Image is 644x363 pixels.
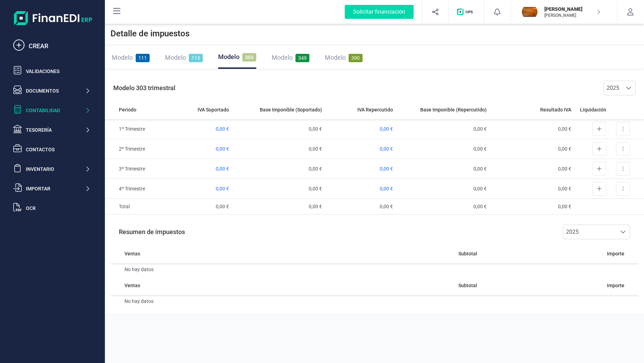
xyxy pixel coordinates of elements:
[26,87,85,94] div: Documentos
[105,179,157,199] td: 4º Trimestre
[380,126,393,132] span: 0,00 €
[396,139,489,159] td: 0,00 €
[242,53,256,61] span: 303
[489,179,574,199] td: 0,00 €
[396,119,489,139] td: 0,00 €
[26,166,85,173] div: Inventario
[136,54,150,62] span: 111
[458,250,477,257] span: Subtotal
[453,1,480,23] button: Logo de OPS
[345,5,414,19] div: Solicitar financiación
[607,250,624,257] span: Importe
[519,1,609,23] button: MA[PERSON_NAME][PERSON_NAME]
[457,8,475,15] img: Logo de OPS
[124,250,140,257] span: Ventas
[380,146,393,152] span: 0,00 €
[260,106,322,113] span: Base Imponible (Soportado)
[380,166,393,172] span: 0,00 €
[26,146,90,153] div: Contactos
[105,22,644,45] div: Detalle de impuestos
[232,119,325,139] td: 0,00 €
[119,106,136,113] span: Periodo
[396,159,489,179] td: 0,00 €
[232,199,325,215] td: 0,00 €
[489,119,574,139] td: 0,00 €
[380,204,393,209] span: 0,00 €
[105,119,157,139] td: 1º Trimestre
[563,225,616,239] span: 2025
[522,4,537,20] img: MA
[218,53,239,60] span: Modelo
[357,106,393,113] span: IVA Repercutido
[216,204,229,209] span: 0,00 €
[26,185,85,192] div: Importar
[216,186,229,191] span: 0,00 €
[216,166,229,172] span: 0,00 €
[189,54,203,62] span: 115
[420,106,487,113] span: Base Imponible (Repercutido)
[110,295,638,307] td: No hay datos
[396,179,489,199] td: 0,00 €
[489,159,574,179] td: 0,00 €
[295,54,309,62] span: 349
[272,54,293,61] span: Modelo
[112,54,133,61] span: Modelo
[198,106,229,113] span: IVA Soportado
[105,76,176,100] p: Modelo 303 trimestral
[110,220,185,244] p: Resumen de impuestos
[604,81,622,95] span: 2025
[489,139,574,159] td: 0,00 €
[216,126,229,132] span: 0,00 €
[165,54,186,61] span: Modelo
[380,186,393,191] span: 0,00 €
[232,179,325,199] td: 0,00 €
[580,106,606,113] span: Liquidación
[489,199,574,215] td: 0,00 €
[216,146,229,152] span: 0,00 €
[232,139,325,159] td: 0,00 €
[396,199,489,215] td: 0,00 €
[544,13,600,18] p: [PERSON_NAME]
[336,1,422,23] button: Solicitar financiación
[124,282,140,289] span: Ventas
[26,68,90,75] div: Validaciones
[232,159,325,179] td: 0,00 €
[105,139,157,159] td: 2º Trimestre
[14,11,92,25] img: Logo Finanedi
[26,126,85,133] div: Tesorería
[544,6,600,13] p: [PERSON_NAME]
[29,41,90,51] div: CREAR
[607,282,624,289] span: Importe
[458,282,477,289] span: Subtotal
[540,106,571,113] span: Resultado IVA
[26,107,85,114] div: Contabilidad
[105,159,157,179] td: 3º Trimestre
[26,205,90,212] div: OCR
[110,263,638,276] td: No hay datos
[325,54,346,61] span: Modelo
[349,54,363,62] span: 390
[105,199,157,215] td: Total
